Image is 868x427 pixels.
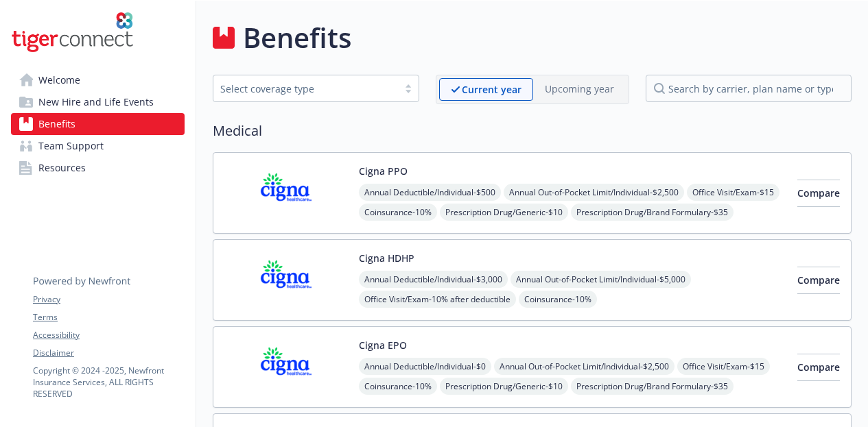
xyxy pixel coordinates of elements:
[11,91,185,113] a: New Hire and Life Events
[11,69,185,91] a: Welcome
[38,157,86,179] span: Resources
[359,378,437,395] span: Coinsurance - 10%
[646,75,852,102] input: search by carrier, plan name or type
[33,365,184,400] p: Copyright © 2024 - 2025 , Newfront Insurance Services, ALL RIGHTS RESERVED
[11,113,185,135] a: Benefits
[797,354,840,381] button: Compare
[359,184,501,201] span: Annual Deductible/Individual - $500
[571,378,734,395] span: Prescription Drug/Brand Formulary - $35
[797,273,840,286] span: Compare
[359,271,508,288] span: Annual Deductible/Individual - $3,000
[38,69,80,91] span: Welcome
[224,251,348,309] img: CIGNA carrier logo
[224,164,348,222] img: CIGNA carrier logo
[38,91,154,113] span: New Hire and Life Events
[440,204,568,221] span: Prescription Drug/Generic - $10
[33,293,184,306] a: Privacy
[797,267,840,294] button: Compare
[359,338,407,352] button: Cigna EPO
[533,78,626,101] span: Upcoming year
[38,113,75,135] span: Benefits
[11,135,185,157] a: Team Support
[440,378,568,395] span: Prescription Drug/Generic - $10
[511,271,691,288] span: Annual Out-of-Pocket Limit/Individual - $5,000
[33,311,184,324] a: Terms
[797,180,840,207] button: Compare
[243,17,351,58] h1: Benefits
[359,204,437,221] span: Coinsurance - 10%
[38,135,104,157] span: Team Support
[677,358,770,375] span: Office Visit/Exam - $15
[504,184,684,201] span: Annual Out-of-Pocket Limit/Individual - $2,500
[545,82,614,96] p: Upcoming year
[494,358,675,375] span: Annual Out-of-Pocket Limit/Individual - $2,500
[519,291,597,308] span: Coinsurance - 10%
[224,338,348,396] img: CIGNA carrier logo
[571,204,734,221] span: Prescription Drug/Brand Formulary - $35
[33,329,184,341] a: Accessibility
[33,347,184,359] a: Disclaimer
[359,291,516,308] span: Office Visit/Exam - 10% after deductible
[797,361,840,374] span: Compare
[797,186,840,199] span: Compare
[359,164,408,178] button: Cigna PPO
[359,358,491,375] span: Annual Deductible/Individual - $0
[220,82,391,96] div: Select coverage type
[462,82,521,97] p: Current year
[11,157,185,179] a: Resources
[359,251,414,265] button: Cigna HDHP
[213,121,852,141] h2: Medical
[687,184,779,201] span: Office Visit/Exam - $15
